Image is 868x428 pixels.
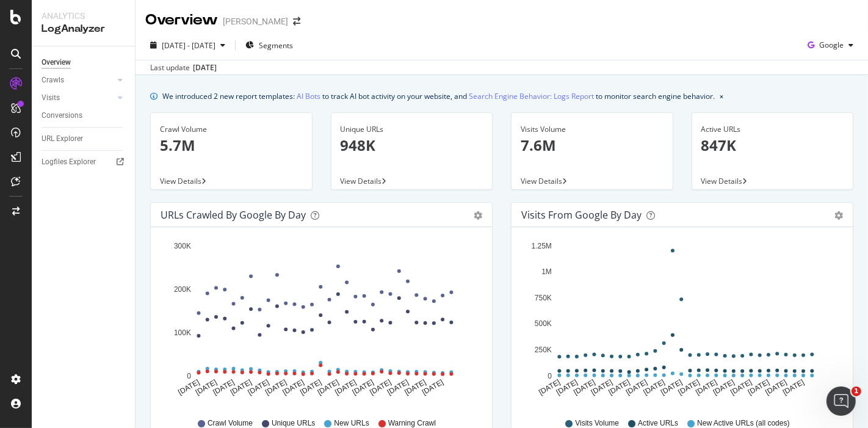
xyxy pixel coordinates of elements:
[42,22,125,36] div: LogAnalyzer
[803,35,858,55] button: Google
[316,378,341,397] text: [DATE]
[42,56,71,69] div: Overview
[223,15,288,27] div: [PERSON_NAME]
[211,378,236,397] text: [DATE]
[42,10,125,22] div: Analytics
[174,285,191,294] text: 200K
[541,268,552,277] text: 1M
[259,40,293,51] span: Segments
[677,378,701,397] text: [DATE]
[176,378,201,397] text: [DATE]
[145,10,218,31] div: Overview
[368,378,392,397] text: [DATE]
[341,124,483,135] div: Unique URLs
[717,87,726,105] button: close banner
[42,92,114,104] a: Visits
[701,124,844,135] div: Active URLs
[293,17,300,26] div: arrow-right-arrow-left
[42,156,96,169] div: Logfiles Explorer
[642,378,667,397] text: [DATE]
[42,74,114,87] a: Crawls
[174,328,191,337] text: 100K
[298,378,323,397] text: [DATE]
[174,242,191,250] text: 300K
[281,378,306,397] text: [DATE]
[341,176,382,186] span: View Details
[521,237,838,407] svg: A chart.
[187,372,191,380] text: 0
[333,378,358,397] text: [DATE]
[537,378,562,397] text: [DATE]
[535,346,552,354] text: 250K
[194,378,219,397] text: [DATE]
[694,378,718,397] text: [DATE]
[193,62,217,73] div: [DATE]
[42,109,126,122] a: Conversions
[607,378,632,397] text: [DATE]
[590,378,614,397] text: [DATE]
[341,135,483,156] p: 948K
[161,209,306,221] div: URLs Crawled by Google by day
[162,90,715,103] div: We introduced 2 new report templates: to track AI bot activity on your website, and to monitor se...
[42,109,82,122] div: Conversions
[521,124,664,135] div: Visits Volume
[403,378,428,397] text: [DATE]
[781,378,806,397] text: [DATE]
[160,176,201,186] span: View Details
[852,386,861,396] span: 1
[819,40,844,50] span: Google
[150,90,853,103] div: info banner
[474,211,482,220] div: gear
[42,92,60,104] div: Visits
[572,378,596,397] text: [DATE]
[161,237,477,407] svg: A chart.
[160,124,303,135] div: Crawl Volume
[729,378,753,397] text: [DATE]
[145,35,230,55] button: [DATE] - [DATE]
[532,242,552,250] text: 1.25M
[42,156,126,169] a: Logfiles Explorer
[624,378,649,397] text: [DATE]
[712,378,736,397] text: [DATE]
[764,378,789,397] text: [DATE]
[264,378,288,397] text: [DATE]
[659,378,684,397] text: [DATE]
[521,135,664,156] p: 7.6M
[42,132,126,145] a: URL Explorer
[42,74,64,87] div: Crawls
[297,90,320,103] a: AI Bots
[351,378,375,397] text: [DATE]
[834,211,843,220] div: gear
[701,135,844,156] p: 847K
[535,294,552,302] text: 750K
[241,35,298,55] button: Segments
[42,56,126,69] a: Overview
[521,209,642,221] div: Visits from Google by day
[150,62,217,73] div: Last update
[701,176,743,186] span: View Details
[160,135,303,156] p: 5.7M
[421,378,445,397] text: [DATE]
[229,378,253,397] text: [DATE]
[826,386,856,416] iframe: Intercom live chat
[386,378,410,397] text: [DATE]
[555,378,579,397] text: [DATE]
[162,40,215,51] span: [DATE] - [DATE]
[247,378,271,397] text: [DATE]
[747,378,771,397] text: [DATE]
[548,372,552,380] text: 0
[469,90,594,103] a: Search Engine Behavior: Logs Report
[521,176,562,186] span: View Details
[42,132,83,145] div: URL Explorer
[535,320,552,328] text: 500K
